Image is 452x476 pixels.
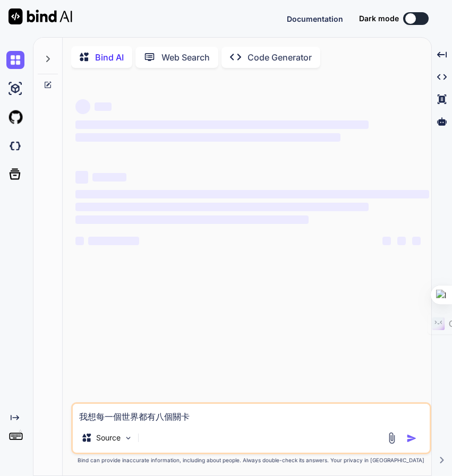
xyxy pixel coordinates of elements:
[75,120,369,129] span: ‌
[75,215,309,224] span: ‌
[75,237,84,245] span: ‌
[75,190,429,198] span: ‌
[382,237,391,245] span: ‌
[412,237,421,245] span: ‌
[406,433,417,444] img: icon
[8,8,72,24] img: Bind AI
[73,404,430,423] textarea: 我想每一個世界都有八個關卡
[6,51,24,69] img: chat
[287,13,343,24] button: Documentation
[75,203,369,211] span: ‌
[248,51,312,64] p: Code Generator
[386,432,398,444] img: attachment
[397,237,406,245] span: ‌
[75,99,90,114] span: ‌
[95,102,112,111] span: ‌
[6,80,24,98] img: ai-studio
[96,432,121,443] p: Source
[92,173,126,181] span: ‌
[124,434,133,443] img: Pick Models
[6,108,24,126] img: githubLight
[71,456,431,464] p: Bind can provide inaccurate information, including about people. Always double-check its answers....
[6,137,24,155] img: darkCloudIdeIcon
[95,51,124,64] p: Bind AI
[75,133,340,142] span: ‌
[75,171,88,184] span: ‌
[287,14,343,23] span: Documentation
[359,13,399,24] span: Dark mode
[88,237,139,245] span: ‌
[161,51,210,64] p: Web Search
